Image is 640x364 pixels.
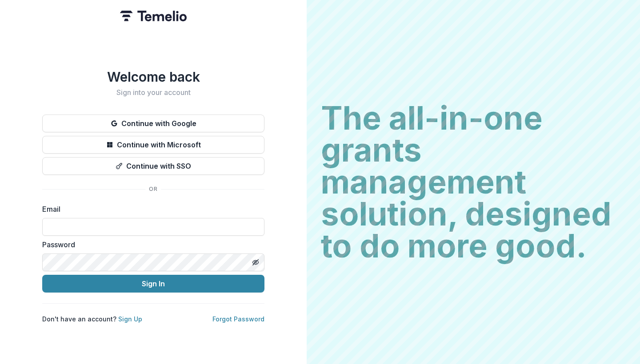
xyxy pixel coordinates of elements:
[42,314,142,324] p: Don't have an account?
[42,88,264,97] h2: Sign into your account
[42,204,259,214] label: Email
[42,239,259,250] label: Password
[120,11,187,21] img: Temelio
[42,69,264,85] h1: Welcome back
[42,157,264,175] button: Continue with SSO
[118,315,142,323] a: Sign Up
[42,136,264,154] button: Continue with Microsoft
[212,315,264,323] a: Forgot Password
[42,115,264,132] button: Continue with Google
[42,275,264,293] button: Sign In
[248,255,263,269] button: Toggle password visibility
